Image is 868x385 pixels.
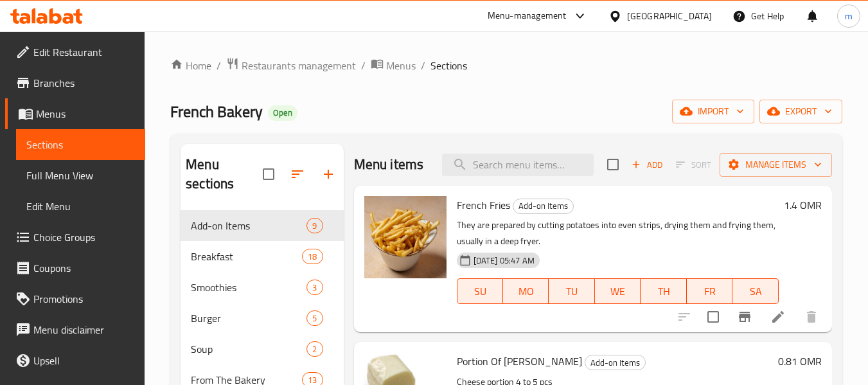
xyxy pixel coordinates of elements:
[759,100,842,123] button: export
[513,199,573,213] span: Add-on Items
[626,155,668,175] span: Add item
[170,58,211,73] a: Home
[186,155,262,193] h2: Menu sections
[181,303,343,334] div: Burger5
[36,106,135,121] span: Menus
[778,352,822,370] h6: 0.81 OMR
[33,44,135,60] span: Edit Restaurant
[503,278,549,304] button: MO
[682,103,744,120] span: import
[692,282,728,301] span: FR
[641,278,687,304] button: TH
[306,310,323,326] div: items
[306,280,323,295] div: items
[5,67,145,98] a: Branches
[585,355,645,370] span: Add-on Items
[306,218,323,233] div: items
[599,151,626,178] span: Select section
[16,160,145,191] a: Full Menu View
[700,303,727,330] span: Select to update
[191,280,306,295] span: Smoothies
[554,282,590,301] span: TU
[468,255,540,267] span: [DATE] 05:47 AM
[5,37,145,67] a: Edit Restaurant
[770,103,832,120] span: export
[585,355,646,370] div: Add-on Items
[508,282,544,301] span: MO
[302,249,323,264] div: items
[307,343,322,355] span: 2
[457,217,779,249] p: They are prepared by cutting potatoes into even strips, drying them and frying them, usually in a...
[191,249,302,264] span: Breakfast
[170,57,842,74] nav: breadcrumb
[720,153,832,177] button: Manage items
[306,341,323,357] div: items
[181,334,343,364] div: Soup2
[796,301,827,332] button: delete
[600,282,636,301] span: WE
[361,58,366,73] li: /
[549,278,595,304] button: TU
[463,282,498,301] span: SU
[627,9,712,23] div: [GEOGRAPHIC_DATA]
[730,157,822,173] span: Manage items
[282,159,313,190] span: Sort sections
[364,196,447,278] img: French Fries
[16,191,145,222] a: Edit Menu
[845,9,853,23] span: m
[33,322,135,337] span: Menu disclaimer
[268,107,297,118] span: Open
[26,137,135,152] span: Sections
[668,155,720,175] span: Select section first
[386,58,416,73] span: Menus
[371,57,416,74] a: Menus
[457,278,503,304] button: SU
[191,310,306,326] span: Burger
[226,57,356,74] a: Restaurants management
[33,291,135,307] span: Promotions
[181,272,343,303] div: Smoothies3
[33,229,135,245] span: Choice Groups
[5,222,145,253] a: Choice Groups
[307,282,322,294] span: 3
[513,199,574,214] div: Add-on Items
[255,161,282,188] span: Select all sections
[5,314,145,345] a: Menu disclaimer
[191,341,306,357] span: Soup
[191,218,306,233] span: Add-on Items
[313,159,344,190] button: Add section
[687,278,733,304] button: FR
[442,154,594,176] input: search
[729,301,760,332] button: Branch-specific-item
[354,155,424,174] h2: Menu items
[457,195,510,215] span: French Fries
[33,260,135,276] span: Coupons
[630,157,664,172] span: Add
[33,353,135,368] span: Upsell
[307,220,322,232] span: 9
[170,97,263,126] span: French Bakery
[268,105,297,121] div: Open
[784,196,822,214] h6: 1.4 OMR
[457,352,582,371] span: Portion Of [PERSON_NAME]
[770,309,786,325] a: Edit menu item
[738,282,774,301] span: SA
[181,241,343,272] div: Breakfast18
[732,278,779,304] button: SA
[646,282,682,301] span: TH
[5,283,145,314] a: Promotions
[33,75,135,91] span: Branches
[303,251,322,263] span: 18
[421,58,425,73] li: /
[16,129,145,160] a: Sections
[5,253,145,283] a: Coupons
[5,98,145,129] a: Menus
[307,312,322,325] span: 5
[430,58,467,73] span: Sections
[242,58,356,73] span: Restaurants management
